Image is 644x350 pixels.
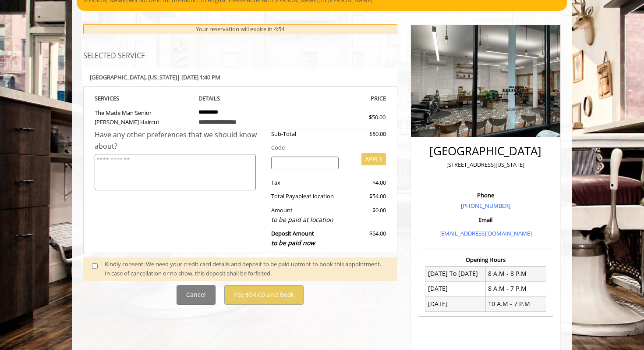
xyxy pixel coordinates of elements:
[345,178,386,187] div: $4.00
[265,178,346,187] div: Tax
[345,206,386,225] div: $0.00
[425,266,486,281] td: [DATE] To [DATE]
[289,93,386,104] th: PRICE
[425,281,486,296] td: [DATE]
[345,129,386,139] div: $50.00
[345,192,386,201] div: $54.00
[177,285,216,305] button: Cancel
[145,73,177,81] span: , [US_STATE]
[224,285,304,305] button: Pay $54.00 and Book
[105,260,389,278] div: Kindly consent: We need your credit card details and deposit to be paid upfront to book this appo...
[95,104,192,129] td: The Made Man Senior [PERSON_NAME] Haircut
[95,93,192,104] th: SERVICE
[116,94,119,102] span: S
[485,266,546,281] td: 8 A.M - 8 P.M
[418,257,553,263] h3: Opening Hours
[421,217,551,223] h3: Email
[337,113,386,122] div: $50.00
[421,192,551,198] h3: Phone
[485,296,546,311] td: 10 A.M - 7 P.M
[306,192,334,200] span: at location
[271,239,315,247] span: to be paid now
[83,24,397,34] div: Your reservation will expire in 4:54
[461,202,510,210] a: [PHONE_NUMBER]
[265,143,386,152] div: Code
[345,229,386,248] div: $54.00
[421,145,551,157] h2: [GEOGRAPHIC_DATA]
[439,229,532,237] a: [EMAIL_ADDRESS][DOMAIN_NAME]
[265,192,346,201] div: Total Payable
[425,296,486,311] td: [DATE]
[361,153,386,165] button: APPLY
[271,215,339,225] div: to be paid at location
[421,160,551,169] p: [STREET_ADDRESS][US_STATE]
[90,73,220,81] b: [GEOGRAPHIC_DATA] | [DATE] 1:40 PM
[265,129,346,139] div: Sub-Total
[83,52,397,60] h3: SELECTED SERVICE
[192,93,289,104] th: DETAILS
[485,281,546,296] td: 8 A.M - 7 P.M
[271,229,315,247] b: Deposit Amount
[265,206,346,225] div: Amount
[95,129,265,152] div: Have any other preferences that we should know about?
